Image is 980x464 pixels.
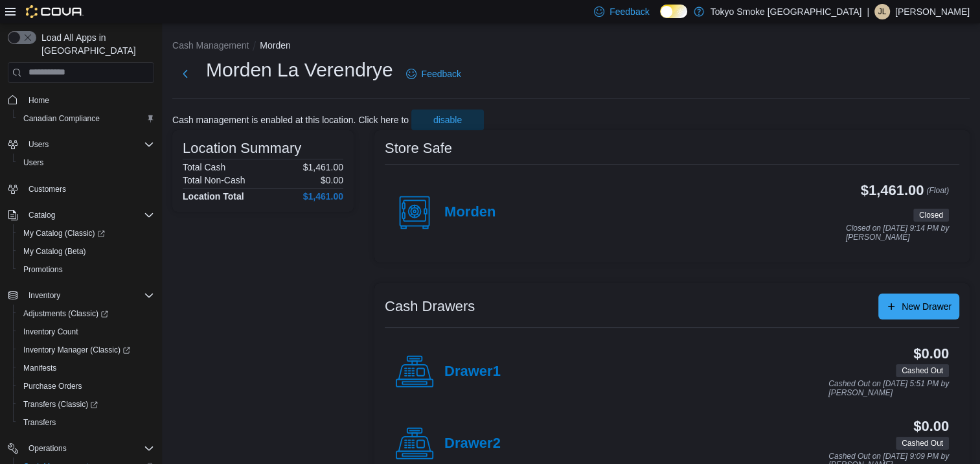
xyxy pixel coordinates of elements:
[23,207,60,223] button: Catalog
[183,175,245,185] h6: Total Non-Cash
[896,437,949,450] span: Cashed Out
[18,111,105,126] a: Canadian Compliance
[444,364,501,380] h4: Drawer1
[28,290,60,301] span: Inventory
[18,324,84,340] a: Inventory Count
[36,31,154,57] span: Load All Apps in [GEOGRAPHIC_DATA]
[444,435,501,452] h4: Drawer2
[23,92,154,108] span: Home
[13,377,159,395] button: Purchase Orders
[23,137,54,152] button: Users
[902,300,952,313] span: New Drawer
[13,261,159,279] button: Promotions
[28,95,49,106] span: Home
[444,204,496,221] h4: Morden
[18,306,113,321] a: Adjustments (Classic)
[28,443,67,454] span: Operations
[411,110,484,130] button: disable
[18,111,154,126] span: Canadian Compliance
[23,327,78,337] span: Inventory Count
[902,437,943,449] span: Cashed Out
[385,141,452,156] h3: Store Safe
[913,419,949,434] h3: $0.00
[433,113,462,126] span: disable
[23,381,82,391] span: Purchase Orders
[13,413,159,432] button: Transfers
[18,226,154,241] span: My Catalog (Classic)
[3,180,159,198] button: Customers
[23,345,130,355] span: Inventory Manager (Classic)
[878,4,887,19] span: JL
[172,40,249,51] button: Cash Management
[867,4,869,19] p: |
[18,226,110,241] a: My Catalog (Classic)
[18,397,103,412] a: Transfers (Classic)
[23,399,98,410] span: Transfers (Classic)
[183,162,225,172] h6: Total Cash
[401,61,466,87] a: Feedback
[260,40,290,51] button: Morden
[913,346,949,362] h3: $0.00
[18,155,154,170] span: Users
[23,157,43,168] span: Users
[18,415,154,430] span: Transfers
[13,224,159,242] a: My Catalog (Classic)
[913,209,949,222] span: Closed
[3,91,159,110] button: Home
[3,135,159,154] button: Users
[919,209,943,221] span: Closed
[183,141,301,156] h3: Location Summary
[28,210,55,220] span: Catalog
[13,110,159,128] button: Canadian Compliance
[23,207,154,223] span: Catalog
[660,5,687,18] input: Dark Mode
[23,417,56,428] span: Transfers
[3,286,159,305] button: Inventory
[172,61,198,87] button: Next
[385,299,475,314] h3: Cash Drawers
[18,155,49,170] a: Users
[13,359,159,377] button: Manifests
[23,246,86,257] span: My Catalog (Beta)
[13,154,159,172] button: Users
[660,18,661,19] span: Dark Mode
[3,206,159,224] button: Catalog
[172,115,409,125] p: Cash management is enabled at this location. Click here to
[874,4,890,19] div: Jennifer Lamont
[13,323,159,341] button: Inventory Count
[23,228,105,238] span: My Catalog (Classic)
[902,365,943,377] span: Cashed Out
[18,342,154,358] span: Inventory Manager (Classic)
[828,380,949,397] p: Cashed Out on [DATE] 5:51 PM by [PERSON_NAME]
[18,397,154,412] span: Transfers (Classic)
[23,93,54,108] a: Home
[18,342,135,358] a: Inventory Manager (Classic)
[28,139,49,150] span: Users
[711,4,862,19] p: Tokyo Smoke [GEOGRAPHIC_DATA]
[13,395,159,413] a: Transfers (Classic)
[926,183,949,206] p: (Float)
[18,262,68,277] a: Promotions
[610,5,649,18] span: Feedback
[28,184,66,194] span: Customers
[303,191,343,202] h4: $1,461.00
[172,39,970,54] nav: An example of EuiBreadcrumbs
[18,360,62,376] a: Manifests
[896,364,949,377] span: Cashed Out
[26,5,84,18] img: Cova
[846,224,949,242] p: Closed on [DATE] 9:14 PM by [PERSON_NAME]
[23,441,72,456] button: Operations
[18,262,154,277] span: Promotions
[206,57,393,83] h1: Morden La Verendrye
[23,288,65,303] button: Inventory
[878,294,959,319] button: New Drawer
[23,308,108,319] span: Adjustments (Classic)
[895,4,970,19] p: [PERSON_NAME]
[303,162,343,172] p: $1,461.00
[861,183,924,198] h3: $1,461.00
[18,415,61,430] a: Transfers
[13,341,159,359] a: Inventory Manager (Classic)
[23,363,56,373] span: Manifests
[13,305,159,323] a: Adjustments (Classic)
[23,113,100,124] span: Canadian Compliance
